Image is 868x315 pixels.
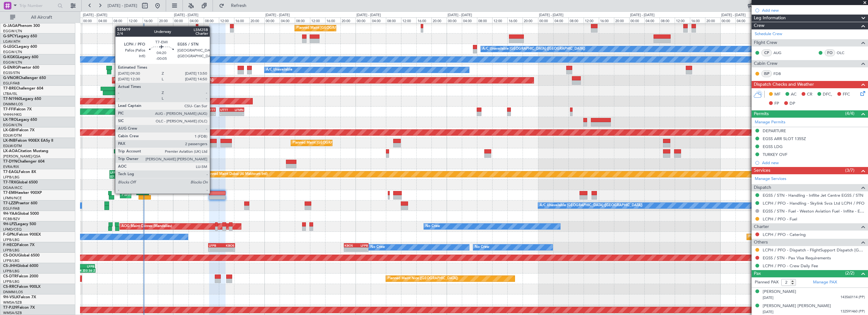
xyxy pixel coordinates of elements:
[837,50,851,56] a: OLC
[3,149,48,153] a: LX-AOACitation Mustang
[507,17,523,23] div: 16:00
[568,17,584,23] div: 08:00
[763,255,831,261] a: EGSS / STN - Pax Visa Requirements
[755,279,778,286] label: Planned PAX
[7,12,69,22] button: All Aircraft
[748,232,848,242] div: Planned Maint [GEOGRAPHIC_DATA] ([GEOGRAPHIC_DATA])
[191,108,203,112] div: VHHH
[754,81,814,88] span: Dispatch Checks and Weather
[553,17,568,23] div: 04:00
[763,247,865,253] a: LCPH / PFO - Dispatch - FlightSupport Dispatch [GEOGRAPHIC_DATA]
[143,17,158,23] div: 16:00
[3,97,41,101] a: T7-N1960Legacy 650
[754,167,770,174] span: Services
[630,13,654,18] div: [DATE] - [DATE]
[763,208,865,214] a: EGSS / STN - Fuel - Weston Aviation Fuel - Inflite - EGSS / STN
[19,1,56,10] input: Trip Number
[705,17,720,23] div: 20:00
[3,258,20,263] a: LFPB/LBG
[773,71,788,77] a: FDB
[219,17,234,23] div: 12:00
[763,295,773,300] span: [DATE]
[83,13,107,18] div: [DATE] - [DATE]
[754,60,778,67] span: Cabin Crew
[763,232,806,237] a: LCPH / PFO - Catering
[173,17,188,23] div: 00:00
[3,55,18,59] span: G-KGKG
[763,289,796,295] div: [PERSON_NAME]
[3,60,22,65] a: EGGW/LTN
[3,108,14,111] span: T7-FFI
[123,170,135,174] div: OMDW
[97,17,112,23] div: 04:00
[234,17,249,23] div: 16:00
[425,222,440,231] div: No Crew
[599,17,614,23] div: 16:00
[209,244,222,247] div: LFPB
[754,184,771,191] span: Dispatch
[3,34,37,38] a: G-SPCYLegacy 650
[3,50,22,54] a: EGGW/LTN
[110,175,123,178] div: 07:20 Z
[754,110,769,118] span: Permits
[264,17,280,23] div: 00:00
[3,128,34,132] a: LX-GBHFalcon 7X
[475,243,489,252] div: No Crew
[3,181,38,184] a: T7-TRXGlobal 6500
[523,17,538,23] div: 20:00
[3,191,15,195] span: T7-EMI
[387,274,458,283] div: Planned Maint Nice ([GEOGRAPHIC_DATA])
[3,71,20,75] a: EGSS/STN
[492,17,507,23] div: 12:00
[3,87,16,90] span: T7-BRE
[205,170,268,179] div: Planned Maint Dubai (Al Maktoum Intl)
[807,91,812,98] span: CR
[763,152,787,157] div: TURKEY OVF
[754,15,786,22] span: Leg Information
[3,306,17,310] span: T7-PJ29
[401,17,416,23] div: 12:00
[774,101,779,107] span: FP
[3,76,19,80] span: G-VNOR
[127,17,143,23] div: 12:00
[3,66,39,70] a: G-ENRGPraetor 600
[823,91,832,98] span: DFC,
[3,160,17,164] span: T7-DYN
[344,248,356,251] div: -
[3,76,46,80] a: G-VNORChallenger 650
[3,227,22,232] a: LFMD/CEQ
[3,243,34,247] a: F-HECDFalcon 7X
[325,17,340,23] div: 16:00
[761,49,772,56] div: CP
[477,17,492,23] div: 08:00
[755,31,782,37] a: Schedule Crew
[3,201,37,205] a: T7-LZZIPraetor 600
[762,8,865,13] div: Add new
[3,254,18,257] span: CS-DOU
[754,239,768,246] span: Others
[763,144,783,149] div: EGSS LDG
[191,112,203,116] div: -
[3,45,37,49] a: G-LEGCLegacy 600
[754,223,769,231] span: Charter
[356,248,368,251] div: -
[462,17,477,23] div: 04:00
[538,17,553,23] div: 00:00
[3,102,23,107] a: DNMM/LOS
[3,233,41,237] a: F-GPNJFalcon 900EX
[763,128,786,133] div: DEPARTURE
[189,17,204,23] div: 04:00
[3,191,42,195] a: T7-EMIHawker 900XP
[791,91,797,98] span: AC
[3,118,17,122] span: LX-TRO
[386,17,401,23] div: 08:00
[3,97,21,101] span: T7-N1960
[249,17,264,23] div: 20:00
[813,279,837,286] a: Manage PAX
[3,144,22,148] a: EDLW/DTM
[3,275,17,278] span: CS-DTR
[763,136,806,141] div: EGSS ARR SLOT 1355Z
[3,139,53,143] a: LX-INBFalcon 900EX EASy II
[232,108,244,112] div: LFMN
[448,13,472,18] div: [DATE] - [DATE]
